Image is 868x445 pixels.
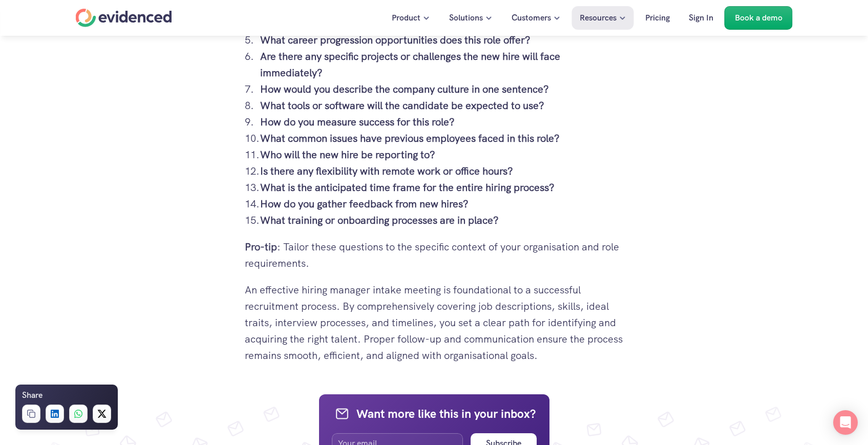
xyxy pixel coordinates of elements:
strong: What common issues have previous employees faced in this role? [260,132,560,145]
strong: What training or onboarding processes are in place? [260,214,499,227]
p: Book a demo [735,11,782,25]
a: Sign In [681,6,721,30]
p: Sign In [689,11,713,25]
p: Customers [512,11,551,25]
strong: Are there any specific projects or challenges the new hire will face immediately? [260,50,563,79]
strong: Pro-tip [245,240,277,253]
div: Open Intercom Messenger [833,410,858,435]
p: An effective hiring manager intake meeting is foundational to a successful recruitment process. B... [245,282,624,364]
strong: Who will the new hire be reporting to? [260,148,435,161]
a: Home [76,9,172,27]
p: : Tailor these questions to the specific context of your organisation and role requirements. [245,239,624,271]
strong: How would you describe the company culture in one sentence? [260,82,549,96]
strong: How do you measure success for this role? [260,115,455,129]
h4: Want more like this in your inbox? [356,406,536,422]
p: Product [392,11,420,25]
a: Book a demo [725,6,793,30]
strong: What is the anticipated time frame for the entire hiring process? [260,181,555,194]
a: Pricing [638,6,678,30]
p: Pricing [645,11,670,25]
strong: What tools or software will the candidate be expected to use? [260,99,544,112]
strong: Is there any flexibility with remote work or office hours? [260,164,513,178]
h6: Share [22,389,43,402]
p: Solutions [449,11,483,25]
strong: How do you gather feedback from new hires? [260,197,469,210]
p: Resources [580,11,617,25]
